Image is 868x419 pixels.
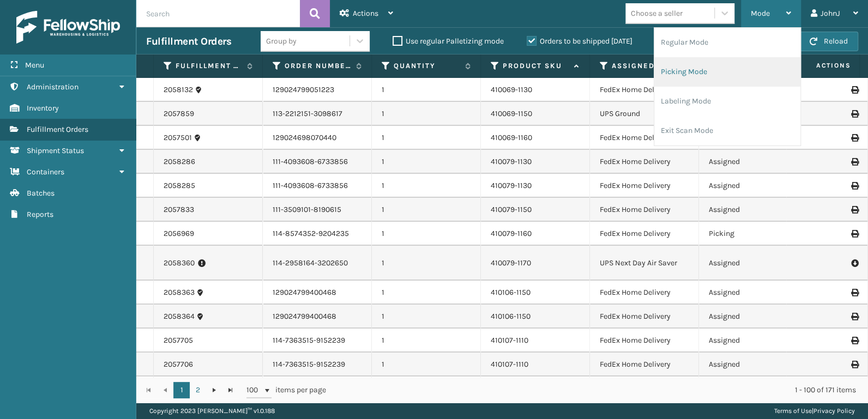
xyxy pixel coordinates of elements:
i: Print Label [851,289,858,296]
span: Mode [751,9,770,18]
a: Terms of Use [774,407,812,415]
h3: Fulfillment Orders [146,35,231,48]
span: Actions [353,9,378,18]
td: 1 [372,150,481,174]
a: 1 [173,382,190,398]
label: Use regular Palletizing mode [393,37,504,46]
a: 2 [190,382,206,398]
span: items per page [246,382,326,398]
td: FedEx Home Delivery [590,174,699,198]
td: FedEx Home Delivery [590,198,699,222]
img: logo [16,11,120,44]
td: Picking [699,222,808,246]
a: Privacy Policy [813,407,855,415]
td: Assigned [699,353,808,377]
label: Quantity [394,61,460,71]
i: Print Label [851,86,858,94]
span: Actions [781,57,857,75]
a: 2058285 [164,180,195,191]
td: Assigned [699,377,808,411]
td: Assigned [699,174,808,198]
label: Assigned Carrier Service [612,61,678,71]
td: 1 [372,329,481,353]
div: Choose a seller [631,8,683,19]
a: 410079-1130 [491,181,532,190]
td: 114-8574352-9204235 [263,222,372,246]
td: FedEx Home Delivery [590,78,699,102]
label: Product SKU [503,61,569,71]
td: 114-7363515-9152239 [263,329,372,353]
i: Print Label [851,134,858,142]
td: 1 [372,102,481,126]
td: 129024698070440 [263,126,372,150]
i: Print Label [851,337,858,344]
td: Assigned [699,198,808,222]
td: Assigned [699,329,808,353]
td: 129024799400468 [263,305,372,329]
span: Go to the next page [210,386,219,394]
td: 129024799051223 [263,78,372,102]
p: Copyright 2023 [PERSON_NAME]™ v 1.0.188 [149,403,275,419]
td: 129024799400468 [263,281,372,305]
td: 111-3509101-8190615 [263,198,372,222]
i: Pull Label [851,258,858,269]
a: 410106-1150 [491,288,531,297]
td: 1 [372,78,481,102]
td: FedEx Home Delivery [590,329,699,353]
span: Go to the last page [226,386,235,394]
a: 2057705 [164,335,193,346]
td: FedEx Home Delivery [590,353,699,377]
td: FedEx Home Delivery [590,281,699,305]
span: Reports [27,210,53,219]
td: UPS Ground [590,102,699,126]
span: Administration [27,82,79,92]
span: Menu [25,60,44,70]
a: 2058132 [164,84,193,95]
td: Assigned [699,305,808,329]
td: Assigned [699,150,808,174]
td: Assigned [699,281,808,305]
span: Batches [27,189,55,198]
td: 113-7344787-9617041 [263,377,372,411]
i: Print Label [851,313,858,320]
td: UPS 2nd Day Air [590,377,699,411]
i: Print Label [851,206,858,214]
td: 1 [372,305,481,329]
td: 1 [372,246,481,281]
td: 113-2212151-3098617 [263,102,372,126]
td: 111-4093608-6733856 [263,150,372,174]
i: Print Label [851,182,858,190]
div: Group by [266,35,297,47]
td: FedEx Home Delivery [590,222,699,246]
a: 2058364 [164,311,195,322]
li: Labeling Mode [654,87,800,116]
label: Fulfillment Order Id [176,61,242,71]
a: 2058360 [164,258,195,269]
a: 2058286 [164,156,195,167]
label: Order Number [285,61,351,71]
li: Regular Mode [654,28,800,57]
a: 2057833 [164,204,194,215]
td: FedEx Home Delivery [590,150,699,174]
a: 410079-1150 [491,205,532,214]
a: 2057501 [164,132,192,143]
div: | [774,403,855,419]
a: 410106-1150 [491,312,531,321]
a: 410069-1130 [491,85,532,94]
li: Picking Mode [654,57,800,87]
button: Reload [799,32,858,51]
td: FedEx Home Delivery [590,126,699,150]
a: 410107-1110 [491,360,528,369]
a: Go to the last page [222,382,239,398]
a: 410069-1150 [491,109,532,118]
li: Exit Scan Mode [654,116,800,145]
td: UPS Next Day Air Saver [590,246,699,281]
a: 2058363 [164,287,195,298]
i: Print Label [851,230,858,238]
span: Inventory [27,104,59,113]
a: 410079-1160 [491,229,532,238]
td: 114-7363515-9152239 [263,353,372,377]
a: 2057859 [164,108,194,119]
td: 1 [372,281,481,305]
label: Orders to be shipped [DATE] [527,37,632,46]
